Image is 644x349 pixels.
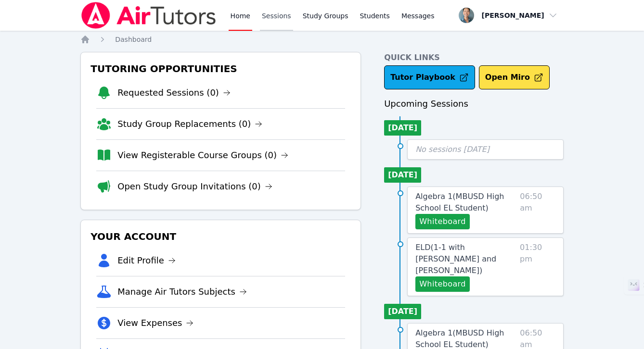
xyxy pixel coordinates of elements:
[117,86,231,100] a: Requested Sessions (0)
[415,276,470,292] button: Whiteboard
[415,328,504,349] span: Algebra 1 ( MBUSD High School EL Student )
[115,35,152,44] a: Dashboard
[415,145,489,154] span: No sessions [DATE]
[520,242,555,292] span: 01:30 pm
[384,97,564,111] h3: Upcoming Sessions
[415,214,470,229] button: Whiteboard
[117,285,247,299] a: Manage Air Tutors Subjects
[479,65,550,89] button: Open Miro
[117,149,288,162] a: View Registerable Course Groups (0)
[384,65,475,89] a: Tutor Playbook
[89,228,353,245] h3: Your Account
[520,191,555,229] span: 06:50 am
[415,243,496,275] span: ELD ( 1-1 with [PERSON_NAME] and [PERSON_NAME] )
[384,120,421,136] li: [DATE]
[80,2,217,29] img: Air Tutors
[415,191,516,214] a: Algebra 1(MBUSD High School EL Student)
[384,304,421,319] li: [DATE]
[415,192,504,212] span: Algebra 1 ( MBUSD High School EL Student )
[415,242,516,276] a: ELD(1-1 with [PERSON_NAME] and [PERSON_NAME])
[117,316,193,330] a: View Expenses
[117,117,262,131] a: Study Group Replacements (0)
[384,52,564,63] h4: Quick Links
[384,167,421,183] li: [DATE]
[117,180,272,193] a: Open Study Group Invitations (0)
[89,60,353,77] h3: Tutoring Opportunities
[117,254,176,267] a: Edit Profile
[401,11,435,21] span: Messages
[115,36,152,43] span: Dashboard
[80,35,564,44] nav: Breadcrumb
